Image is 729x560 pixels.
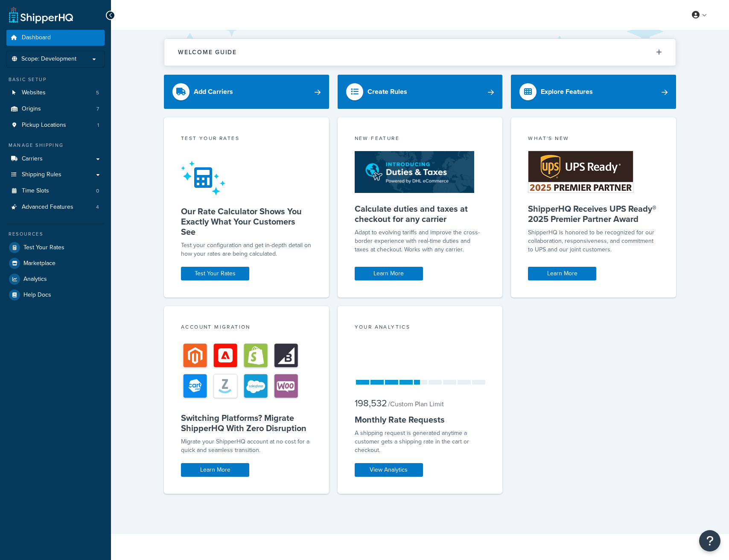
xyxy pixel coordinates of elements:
[6,151,105,167] a: Carriers
[96,105,99,113] span: 7
[355,267,423,280] a: Learn More
[23,244,64,251] span: Test Your Rates
[338,75,503,109] a: Create Rules
[164,75,329,109] a: Add Carriers
[96,187,99,195] span: 0
[181,463,249,477] a: Learn More
[22,89,46,96] span: Websites
[22,122,66,129] span: Pickup Locations
[511,75,676,109] a: Explore Features
[355,204,486,224] h5: Calculate duties and taxes at checkout for any carrier
[194,86,233,98] div: Add Carriers
[21,55,76,63] span: Scope: Development
[6,271,105,287] a: Analytics
[6,101,105,117] li: Origins
[181,413,312,433] h5: Switching Platforms? Migrate ShipperHQ With Zero Disruption
[6,85,105,101] li: Websites
[164,39,676,66] button: Welcome Guide
[6,85,105,101] a: Websites5
[388,399,444,409] small: / Custom Plan Limit
[22,204,73,211] span: Advanced Features
[528,228,659,254] p: ShipperHQ is honored to be recognized for our collaboration, responsiveness, and commitment to UP...
[355,228,486,254] p: Adapt to evolving tariffs and improve the cross-border experience with real-time duties and taxes...
[6,167,105,183] a: Shipping Rules
[96,89,99,96] span: 5
[181,267,249,280] a: Test Your Rates
[6,101,105,117] a: Origins7
[541,86,593,98] div: Explore Features
[528,267,596,280] a: Learn More
[355,463,423,477] a: View Analytics
[181,206,312,237] h5: Our Rate Calculator Shows You Exactly What Your Customers See
[528,134,659,144] div: What's New
[6,240,105,255] a: Test Your Rates
[6,117,105,133] a: Pickup Locations1
[97,122,99,129] span: 1
[181,437,312,455] div: Migrate your ShipperHQ account at no cost for a quick and seamless transition.
[6,230,105,238] div: Resources
[22,155,43,163] span: Carriers
[355,414,486,425] h5: Monthly Rate Requests
[23,260,55,267] span: Marketplace
[23,292,51,299] span: Help Docs
[355,396,387,410] span: 198,532
[23,276,47,283] span: Analytics
[181,241,312,258] div: Test your configuration and get in-depth detail on how your rates are being calculated.
[6,256,105,271] a: Marketplace
[6,287,105,303] a: Help Docs
[22,105,41,113] span: Origins
[22,171,61,178] span: Shipping Rules
[181,134,312,144] div: Test your rates
[699,530,720,551] button: Open Resource Center
[96,204,99,211] span: 4
[355,429,486,455] div: A shipping request is generated anytime a customer gets a shipping rate in the cart or checkout.
[178,49,237,55] h2: Welcome Guide
[355,323,486,333] div: Your Analytics
[367,86,407,98] div: Create Rules
[6,142,105,149] div: Manage Shipping
[6,76,105,83] div: Basic Setup
[6,117,105,133] li: Pickup Locations
[22,187,49,195] span: Time Slots
[6,183,105,199] a: Time Slots0
[22,34,51,41] span: Dashboard
[181,323,312,333] div: Account Migration
[6,199,105,215] li: Advanced Features
[6,199,105,215] a: Advanced Features4
[6,183,105,199] li: Time Slots
[355,134,486,144] div: New Feature
[528,204,659,224] h5: ShipperHQ Receives UPS Ready® 2025 Premier Partner Award
[6,30,105,46] a: Dashboard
